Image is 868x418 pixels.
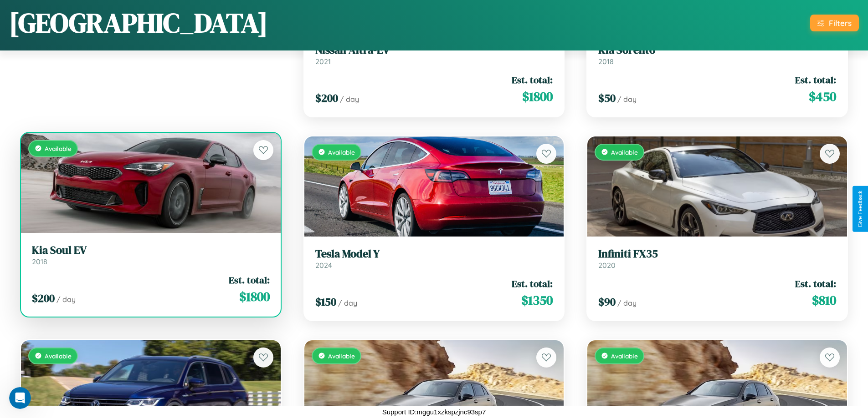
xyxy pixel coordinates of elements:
[857,191,863,227] div: Give Feedback
[315,294,336,309] span: $ 150
[829,18,852,28] div: Filters
[617,298,637,307] span: / day
[9,387,31,409] iframe: Intercom live chat
[338,298,357,307] span: / day
[598,91,616,106] span: $ 50
[315,247,553,270] a: Tesla Model Y2024
[45,352,72,360] span: Available
[340,95,359,104] span: / day
[328,352,355,360] span: Available
[512,277,553,290] span: Est. total:
[598,57,614,66] span: 2018
[32,244,270,266] a: Kia Soul EV2018
[598,247,836,270] a: Infiniti FX352020
[328,148,355,156] span: Available
[598,247,836,261] h3: Infiniti FX35
[611,352,638,360] span: Available
[382,406,486,418] p: Support ID: mggu1xzkspzjnc93sp7
[32,291,55,306] span: $ 200
[795,73,836,86] span: Est. total:
[598,294,616,309] span: $ 90
[611,148,638,156] span: Available
[315,44,553,66] a: Nissan Altra-EV2021
[810,15,859,31] button: Filters
[315,261,332,270] span: 2024
[512,73,553,86] span: Est. total:
[229,273,270,287] span: Est. total:
[598,44,836,66] a: Kia Sorento2018
[598,261,616,270] span: 2020
[809,87,836,106] span: $ 450
[795,277,836,290] span: Est. total:
[598,44,836,57] h3: Kia Sorento
[617,95,637,104] span: / day
[315,91,338,106] span: $ 200
[32,244,270,257] h3: Kia Soul EV
[45,145,72,152] span: Available
[315,44,553,57] h3: Nissan Altra-EV
[32,257,47,266] span: 2018
[56,295,76,304] span: / day
[315,247,553,261] h3: Tesla Model Y
[812,291,836,309] span: $ 810
[9,4,268,41] h1: [GEOGRAPHIC_DATA]
[239,287,270,306] span: $ 1800
[521,291,553,309] span: $ 1350
[315,57,331,66] span: 2021
[522,87,553,106] span: $ 1800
